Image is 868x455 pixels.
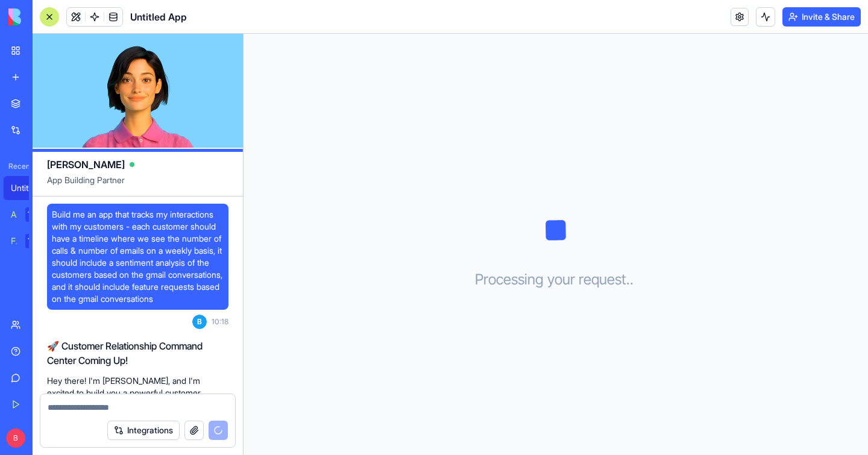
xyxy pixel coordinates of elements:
[212,317,228,327] span: 10:18
[4,202,52,227] a: AI Logo GeneratorTRY
[782,7,861,27] button: Invite & Share
[11,182,45,194] div: Untitled App
[47,174,228,196] span: App Building Partner
[52,209,224,305] span: Build me an app that tracks my interactions with my customers - each customer should have a timel...
[475,270,637,289] h3: Processing your request
[4,229,52,253] a: Feedback FormTRY
[4,176,52,200] a: Untitled App
[11,235,17,247] div: Feedback Form
[4,162,29,171] span: Recent
[626,270,630,289] span: .
[8,8,83,25] img: logo
[130,10,187,24] span: Untitled App
[47,157,125,172] span: [PERSON_NAME]
[25,207,45,222] div: TRY
[47,339,228,368] h2: 🚀 Customer Relationship Command Center Coming Up!
[47,375,228,447] p: Hey there! I'm [PERSON_NAME], and I'm excited to build you a powerful customer interaction tracke...
[11,209,17,221] div: AI Logo Generator
[192,315,207,329] span: B
[630,270,634,289] span: .
[25,234,45,248] div: TRY
[107,421,180,440] button: Integrations
[6,428,25,448] span: B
